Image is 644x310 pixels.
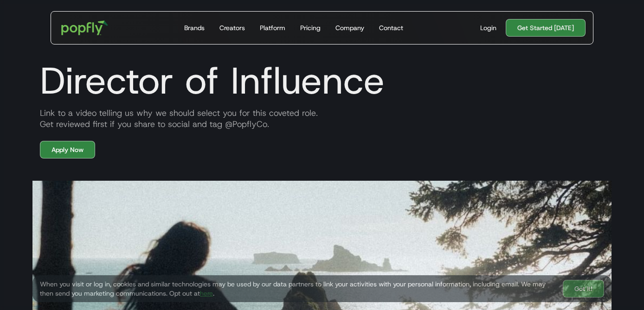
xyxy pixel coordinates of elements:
[563,280,604,297] a: Got It!
[184,23,205,32] div: Brands
[55,14,115,42] a: home
[216,12,249,44] a: Creators
[180,12,208,44] a: Brands
[335,23,364,32] div: Company
[332,12,368,44] a: Company
[296,12,324,44] a: Pricing
[300,23,321,32] div: Pricing
[256,12,289,44] a: Platform
[480,23,496,32] div: Login
[40,279,555,298] div: When you visit or log in, cookies and similar technologies may be used by our data partners to li...
[219,23,245,32] div: Creators
[506,19,586,37] a: Get Started [DATE]
[477,23,500,32] a: Login
[32,108,612,130] div: Link to a video telling us why we should select you for this coveted role. Get reviewed first if ...
[375,12,407,44] a: Contact
[260,23,285,32] div: Platform
[40,141,95,158] a: Apply Now
[379,23,403,32] div: Contact
[200,289,213,297] a: here
[32,58,612,103] h1: Director of Influence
